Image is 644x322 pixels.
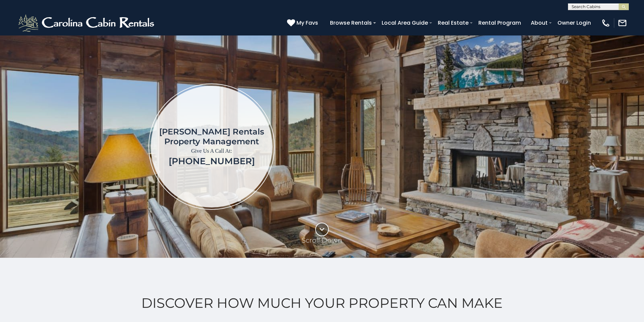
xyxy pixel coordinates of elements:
span: My Favs [296,19,318,27]
a: Local Area Guide [378,17,431,29]
img: mail-regular-white.png [618,18,627,28]
p: Scroll Down [302,236,342,244]
p: Give Us A Call At: [159,146,264,156]
h2: Discover How Much Your Property Can Make [17,295,627,311]
a: [PHONE_NUMBER] [169,156,255,167]
img: White-1-2.png [17,13,157,33]
a: Rental Program [475,17,524,29]
a: About [527,17,551,29]
img: phone-regular-white.png [601,18,611,28]
a: Browse Rentals [327,17,375,29]
h1: [PERSON_NAME] Rentals Property Management [159,127,264,146]
a: Real Estate [434,17,472,29]
iframe: New Contact Form [384,55,604,238]
a: Owner Login [554,17,594,29]
a: My Favs [287,19,320,27]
